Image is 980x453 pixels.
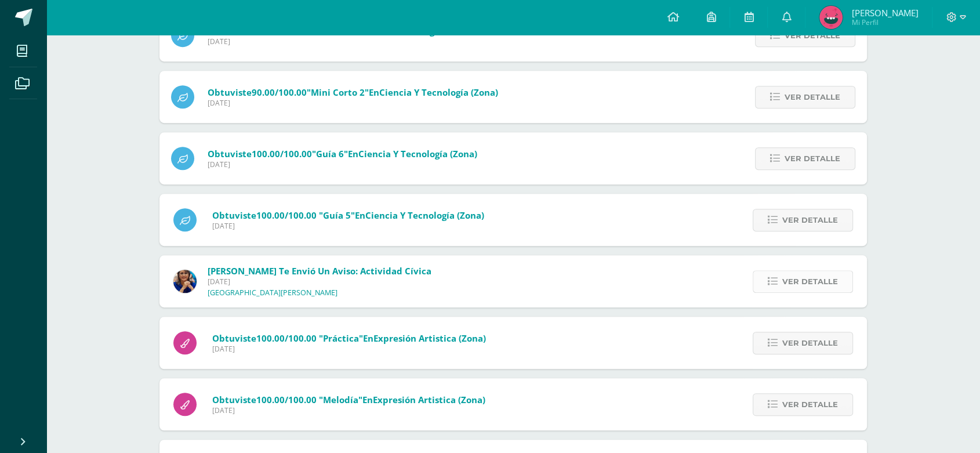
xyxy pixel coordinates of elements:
span: Ciencia y Tecnología (Zona) [365,209,484,221]
span: Ciencia y Tecnología (Zona) [358,148,477,160]
span: [DATE] [212,344,486,354]
span: Ver detalle [782,209,838,231]
span: [DATE] [208,160,477,169]
span: Obtuviste en [212,394,485,405]
span: 100.00/100.00 [256,332,317,344]
span: "Guía 5" [319,209,355,221]
span: Mi Perfil [851,17,918,27]
span: [DATE] [208,277,431,287]
span: Ciencia y Tecnología (Zona) [379,86,498,98]
span: [DATE] [208,37,472,46]
span: Obtuviste en [212,332,486,344]
span: Expresión Artistica (Zona) [373,394,485,405]
span: Ver detalle [782,332,838,354]
span: [DATE] [208,98,498,108]
span: "Guía 6" [312,148,348,160]
span: Obtuviste en [208,148,477,160]
span: Ver detalle [785,148,840,169]
span: Expresión Artistica (Zona) [373,332,486,344]
span: 100.00/100.00 [256,394,317,405]
span: 90.00/100.00 [252,86,307,98]
span: "Melodía" [319,394,362,405]
span: Ver detalle [785,25,840,46]
span: 100.00/100.00 [252,148,312,160]
span: [PERSON_NAME] [851,7,918,19]
span: [PERSON_NAME] te envió un aviso: Actividad Cívica [208,265,431,277]
span: Ver detalle [782,271,838,292]
span: Obtuviste en [212,209,484,221]
span: Obtuviste en [208,86,498,98]
img: 5d6f35d558c486632aab3bda9a330e6b.png [173,270,197,293]
span: Ver detalle [785,86,840,108]
img: 0dda2352bd48dd5322620da68e1b1561.png [819,6,843,29]
span: "Mini corto 2" [307,86,369,98]
span: "Práctica" [319,332,363,344]
span: Ver detalle [782,394,838,415]
p: [GEOGRAPHIC_DATA][PERSON_NAME] [208,288,337,298]
span: [DATE] [212,221,484,231]
span: [DATE] [212,405,485,415]
span: 100.00/100.00 [256,209,317,221]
